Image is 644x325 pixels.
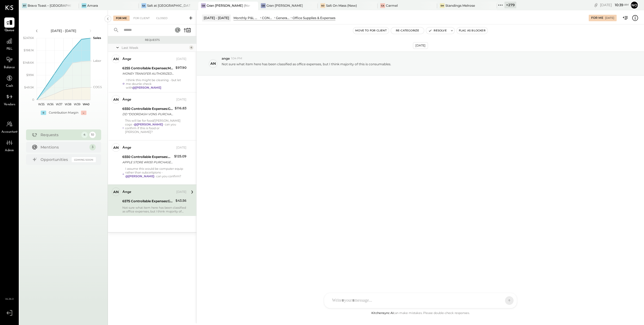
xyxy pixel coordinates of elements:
div: DD *DOORDASH VONS PURCHASE 08/[PHONE_NUMBER] CA CARD 5397 [122,111,173,117]
div: Ca [380,3,385,8]
span: 1:04 PM [231,56,242,61]
div: [DATE] [605,16,614,20]
div: an [113,189,119,194]
span: ange [222,56,230,61]
text: $148.6K [23,61,34,64]
div: Office Supplies & Expenses [292,16,335,20]
div: [DATE] - [DATE] [202,15,231,21]
div: Closed [153,16,170,21]
a: Accountant [0,119,19,135]
div: SO [320,3,325,8]
div: [DATE] [600,2,629,8]
span: Balance [4,65,15,70]
a: Queue [0,17,19,33]
div: - [81,111,86,115]
span: P&L [6,47,13,52]
div: [DATE] [176,146,186,150]
div: [DATE] - [DATE] [41,28,86,33]
div: $97.90 [175,65,186,70]
div: [DATE] [413,42,428,49]
div: Standings Melrose [445,3,475,8]
a: Balance [0,55,19,70]
div: an [113,97,119,102]
div: Sa [141,3,146,8]
span: Queue [5,28,14,33]
div: ange [122,97,131,102]
div: I assume this would be computer equip rather than subcsritpions - - can you confirm? [125,167,186,182]
button: Resolve [426,27,449,34]
div: SM [440,3,445,8]
text: W37 [56,102,62,106]
div: ange [122,145,131,150]
div: For Me [113,16,130,21]
text: W36 [47,102,53,106]
span: Accountant [1,130,18,135]
button: Move to for client [353,27,389,34]
text: W40 [82,102,89,106]
text: Sales [93,36,101,40]
span: Admin [5,148,14,153]
div: Gran [PERSON_NAME] [266,3,303,8]
div: Coming Soon [72,157,96,162]
div: $116.83 [175,106,186,111]
div: I think this might be cleaning - but let me dounle check with [126,78,186,89]
div: GB [201,3,206,8]
div: 6575 Controllable Expenses:General & Administrative Expenses:Office Supplies & Expenses [122,198,174,204]
text: W39 [74,102,80,106]
div: Last Week [122,45,188,50]
div: [DATE] [176,190,186,194]
span: Cash [6,84,13,89]
div: Bravo Toast – [GEOGRAPHIC_DATA] [28,3,71,8]
div: CONTROLLABLE EXPENSES [262,16,273,20]
text: W35 [38,102,44,106]
div: 4 [189,45,193,50]
div: Salt On Mass (New) [326,3,357,8]
div: General & Administrative Expenses [276,16,290,20]
text: $49.5K [24,85,34,89]
div: APPLE STORE #R051 PURCHASE 09/15 [GEOGRAPHIC_DATA] CARD 5397 [122,160,173,165]
text: $198.1K [24,48,34,52]
button: Flag as Blocker [457,27,488,34]
text: $247.6K [23,36,34,40]
div: 6255 Controllable Expenses:Marketing & Advertising:Marketing & Public Relations [122,66,174,71]
span: Vendors [4,102,15,107]
div: ange [122,189,131,195]
div: 6550 Controllable Expenses:General & Administrative Expenses:Dues and Subscriptions [122,106,173,111]
div: This will be for food/[PERSON_NAME] cogs - - can you confirm if this is food or [PERSON_NAME]? [125,119,186,138]
div: Carmel [386,3,398,8]
strong: @[PERSON_NAME] [132,86,161,89]
div: an [113,56,119,62]
div: an [210,61,216,66]
div: Requests [111,38,194,42]
div: Not sure what item here has been classified as office expenses, but I think majority of this is c... [122,206,186,213]
text: COGS [93,85,102,89]
div: For Client [131,16,152,21]
a: Admin [0,138,19,153]
div: 4 [81,132,88,138]
div: [DATE] [176,57,186,61]
div: $43.56 [175,198,186,203]
div: + 279 [504,2,516,8]
div: 10 [89,132,96,138]
div: GB [261,3,266,8]
text: 0 [32,98,34,102]
div: 6550 Controllable Expenses:General & Administrative Expenses:Dues and Subscriptions [122,154,173,160]
div: Gran [PERSON_NAME] (New) [207,3,250,8]
a: P&L [0,36,19,52]
div: Salt at [GEOGRAPHIC_DATA] [147,3,190,8]
div: an [113,145,119,150]
text: $99K [26,73,34,77]
div: $125.09 [174,154,186,159]
div: Opportunities [41,157,69,162]
button: Re-Categorize [391,27,424,34]
div: copy link [593,2,599,8]
div: ange [122,56,131,62]
div: Am [82,3,86,8]
a: Cash [0,73,19,89]
div: Contribution Margin [49,111,78,115]
div: 3 [89,144,96,150]
div: BT [22,3,27,8]
strong: @[PERSON_NAME] [134,122,163,126]
a: Vendors [0,92,19,107]
text: Labor [93,59,101,63]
